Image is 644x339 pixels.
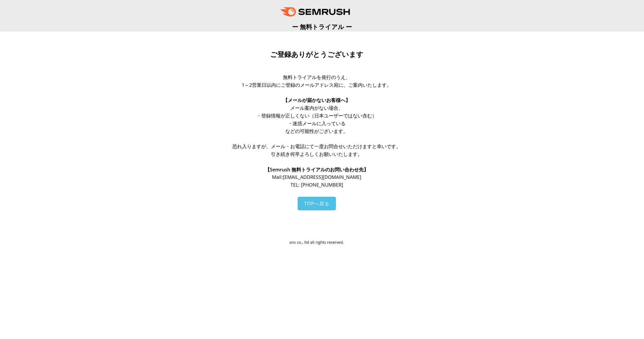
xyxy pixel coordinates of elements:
[270,50,363,58] span: ご登録ありがとうございます
[283,74,350,80] span: 無料トライアルを発行のうえ、
[232,143,401,149] span: 恐れ入りますが、メール・お電話にて一度お問合せいただけますと幸いです。
[289,240,344,245] span: oro co., ltd all rights reserved.
[288,120,346,127] span: ・迷惑メールに入っている
[256,112,377,119] span: ・登録情報が正しくない（日本ユーザーではない含む）
[304,200,329,207] span: TOPへ戻る
[272,174,361,180] span: Mail: [EMAIL_ADDRESS][DOMAIN_NAME]
[242,82,392,88] span: 1～2営業日以内にご登録のメールアドレス宛に、ご案内いたします。
[292,22,352,31] span: ー 無料トライアル ー
[290,105,343,111] span: メール案内がない場合、
[265,166,369,173] span: 【Semrush 無料トライアルのお問い合わせ先】
[285,128,348,134] span: などの可能性がございます。
[271,151,362,157] span: 引き続き何卒よろしくお願いいたします。
[298,197,336,210] a: TOPへ戻る
[290,182,343,188] span: TEL: [PHONE_NUMBER]
[283,97,350,103] span: 【メールが届かないお客様へ】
